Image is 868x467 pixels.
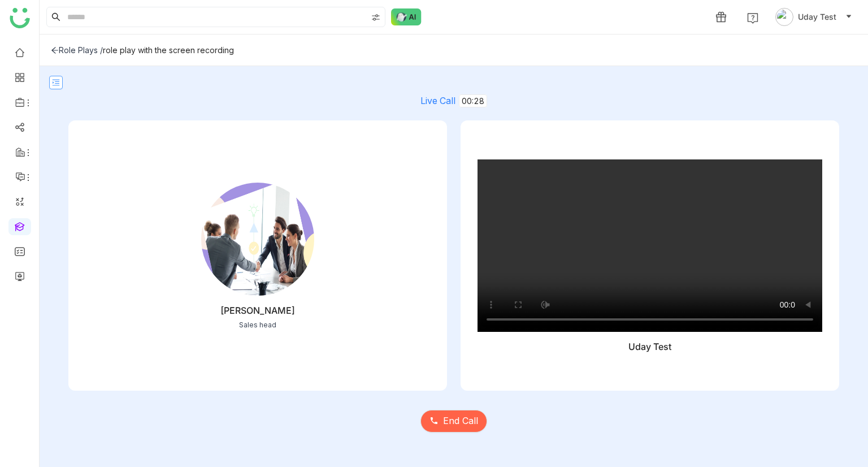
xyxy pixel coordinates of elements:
img: search-type.svg [371,13,380,22]
div: Role Plays / [51,45,103,55]
div: Uday Test [628,341,671,352]
img: logo [10,8,30,28]
div: role play with the screen recording [103,45,234,55]
img: ask-buddy-normal.svg [391,8,422,25]
button: Uday Test [773,8,854,26]
button: End Call [420,410,487,433]
span: End Call [443,414,478,428]
img: avatar [775,8,793,26]
div: [PERSON_NAME] [220,305,295,316]
div: Live Call [68,95,839,107]
span: 00:28 [459,94,487,107]
span: Uday Test [798,11,836,23]
img: help.svg [747,12,758,24]
div: Sales head [239,321,276,329]
img: 68c94f1052e66838b9518aed [201,183,314,296]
